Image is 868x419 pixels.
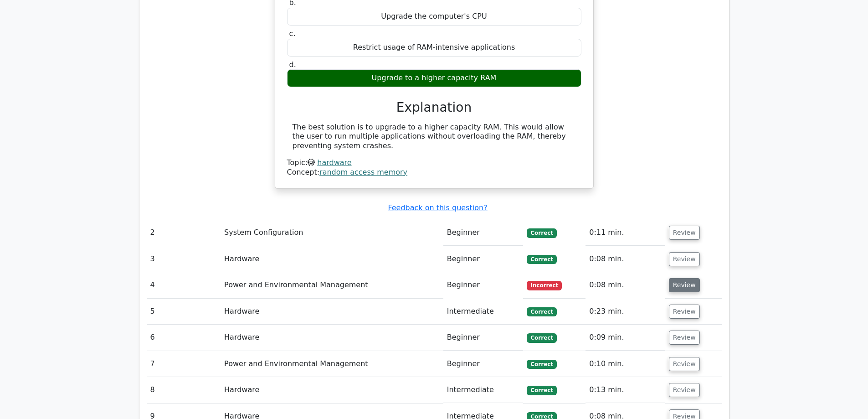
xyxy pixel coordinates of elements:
[443,272,524,298] td: Beginner
[669,383,700,397] button: Review
[669,226,700,240] button: Review
[443,220,524,246] td: Beginner
[289,60,296,69] span: d.
[669,357,700,371] button: Review
[586,299,665,325] td: 0:23 min.
[147,325,221,351] td: 6
[527,360,556,369] span: Correct
[527,333,556,342] span: Correct
[287,39,581,57] div: Restrict usage of RAM-intensive applications
[586,272,665,298] td: 0:08 min.
[287,69,581,87] div: Upgrade to a higher capacity RAM
[147,220,221,246] td: 2
[669,331,700,345] button: Review
[388,203,487,212] a: Feedback on this question?
[527,228,556,238] span: Correct
[221,351,443,377] td: Power and Environmental Management
[669,252,700,266] button: Review
[527,307,556,316] span: Correct
[317,158,351,167] a: hardware
[669,278,700,292] button: Review
[147,272,221,298] td: 4
[443,351,524,377] td: Beginner
[287,8,581,26] div: Upgrade the computer's CPU
[443,246,524,272] td: Beginner
[586,351,665,377] td: 0:10 min.
[289,29,296,38] span: c.
[147,351,221,377] td: 7
[669,305,700,319] button: Review
[293,100,576,115] h3: Explanation
[221,299,443,325] td: Hardware
[586,325,665,351] td: 0:09 min.
[287,158,581,168] div: Topic:
[147,246,221,272] td: 3
[586,377,665,403] td: 0:13 min.
[287,168,581,177] div: Concept:
[221,246,443,272] td: Hardware
[147,299,221,325] td: 5
[443,325,524,351] td: Beginner
[586,220,665,246] td: 0:11 min.
[527,386,556,395] span: Correct
[221,272,443,298] td: Power and Environmental Management
[527,281,562,290] span: Incorrect
[586,246,665,272] td: 0:08 min.
[221,220,443,246] td: System Configuration
[527,255,556,264] span: Correct
[443,377,524,403] td: Intermediate
[319,168,407,176] a: random access memory
[221,325,443,351] td: Hardware
[147,377,221,403] td: 8
[221,377,443,403] td: Hardware
[293,123,576,151] div: The best solution is to upgrade to a higher capacity RAM. This would allow the user to run multip...
[443,299,524,325] td: Intermediate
